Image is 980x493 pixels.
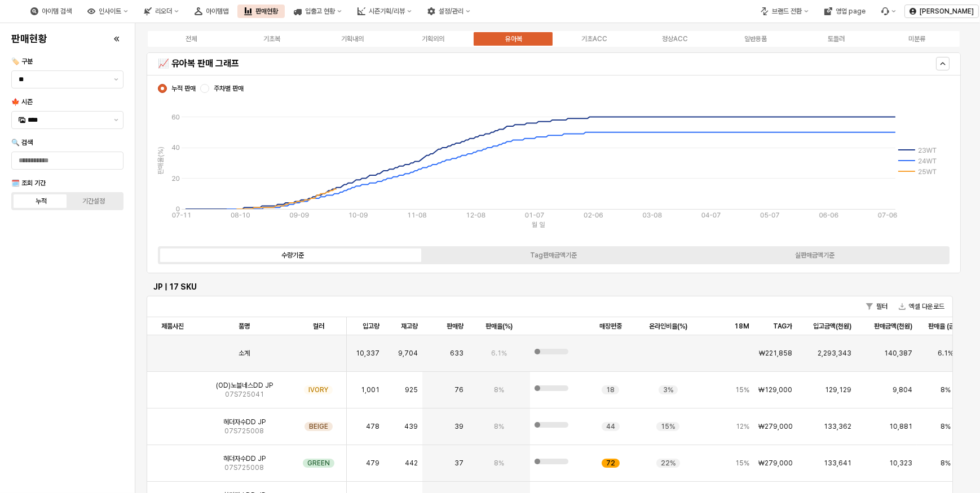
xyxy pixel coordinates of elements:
span: 헤더자수DD JP [223,418,266,427]
label: 누적 [15,196,68,206]
button: 판매현황 [237,5,285,18]
span: 439 [404,422,418,431]
span: 8% [494,459,504,468]
span: 07S725008 [224,463,264,472]
span: 129,129 [825,385,851,394]
span: 07S725008 [224,427,264,436]
span: 🗓️ 조회 기간 [11,179,46,187]
span: 매장편중 [599,322,622,331]
div: 리오더 [155,7,172,15]
span: 판매량 [447,322,463,331]
span: 주차별 판매 [214,84,244,93]
label: 기초ACC [554,34,634,44]
label: 전체 [151,34,231,44]
span: 133,641 [824,459,851,468]
span: 633 [450,349,463,358]
main: App Frame [135,23,980,493]
div: 브랜드 전환 [772,7,802,15]
span: 판매금액(천원) [874,322,912,331]
div: 설정/관리 [421,5,477,18]
span: 🏷️ 구분 [11,57,33,65]
span: 8% [941,459,951,468]
button: 제안 사항 표시 [109,71,123,88]
div: 설정/관리 [439,7,463,15]
button: 아이템맵 [188,5,235,18]
button: Hide [936,57,950,70]
div: 미분류 [908,35,925,43]
span: 3% [663,385,673,394]
span: 8% [494,422,504,431]
h4: 판매현황 [11,33,47,45]
span: 판매율 (금액) [928,322,963,331]
button: 제안 사항 표시 [109,112,123,128]
div: 기간설정 [82,197,105,205]
span: 18M [734,322,749,331]
span: 품명 [239,322,250,331]
label: 일반용품 [715,34,796,44]
span: 헤더자수DD JP [223,454,266,463]
p: [PERSON_NAME] [920,7,974,16]
h6: JP | 17 SKU [153,282,946,292]
span: 9,704 [398,349,418,358]
div: 토들러 [828,35,845,43]
span: 9,804 [893,385,912,394]
span: 소계 [239,349,250,358]
span: 컬러 [313,322,324,331]
h5: 📈 유아복 판매 그래프 [158,58,749,69]
button: [PERSON_NAME] [904,5,979,18]
span: 누적 판매 [171,84,196,93]
label: 기초복 [231,34,312,44]
span: 🔍 검색 [11,139,33,146]
span: 6.1% [938,349,953,358]
div: 영업 page [836,7,866,15]
div: 인사이트 [99,7,121,15]
button: 인사이트 [81,5,135,18]
div: 수량기준 [281,251,304,259]
label: 수량기준 [162,250,423,260]
div: 아이템 검색 [24,5,78,18]
span: 재고량 [401,322,418,331]
button: 필터 [862,300,892,313]
label: 정상ACC [634,34,715,44]
span: 37 [454,459,463,468]
div: 브랜드 전환 [754,5,815,18]
div: 아이템맵 [206,7,228,15]
div: 아이템 검색 [42,7,72,15]
span: 판매율(%) [485,322,513,331]
span: 12% [736,422,749,431]
button: 입출고 현황 [287,5,348,18]
div: 영업 page [818,5,872,18]
label: 유아복 [473,34,554,44]
span: 479 [366,459,379,468]
div: Tag판매금액기준 [530,251,577,259]
span: 442 [405,459,418,468]
span: 6.1% [491,349,507,358]
span: 10,323 [889,459,912,468]
label: 미분류 [876,34,957,44]
div: 시즌기획/리뷰 [369,7,405,15]
span: 8% [941,422,951,431]
label: 토들러 [796,34,876,44]
span: 10,337 [356,349,379,358]
span: 140,387 [884,349,912,358]
div: 입출고 현황 [305,7,335,15]
span: IVORY [308,385,328,394]
label: 실판매금액기준 [685,250,946,260]
div: 기획내의 [341,35,364,43]
span: 39 [454,422,463,431]
span: 입고금액(천원) [813,322,851,331]
label: 기획내의 [312,34,392,44]
span: 8% [941,385,951,394]
span: 8% [494,385,504,394]
div: 일반용품 [744,35,767,43]
span: 15% [735,385,749,394]
span: 15% [735,459,749,468]
div: 전체 [186,35,197,43]
span: 18 [606,385,615,394]
div: Menu item 6 [875,5,903,18]
span: 1,001 [361,385,379,394]
div: 시즌기획/리뷰 [351,5,418,18]
span: 온라인비율(%) [649,322,687,331]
